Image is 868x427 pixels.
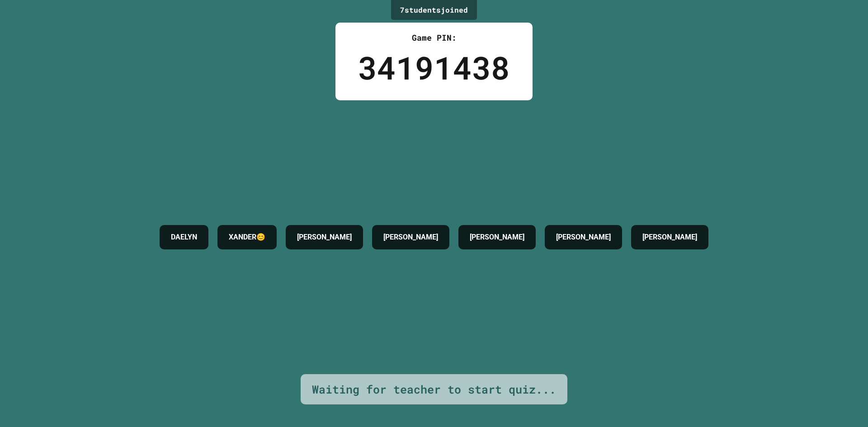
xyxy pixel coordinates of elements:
[358,32,510,44] div: Game PIN:
[470,232,524,243] h4: [PERSON_NAME]
[358,44,510,91] div: 34191438
[556,232,611,243] h4: [PERSON_NAME]
[297,232,352,243] h4: [PERSON_NAME]
[171,232,197,243] h4: DAELYN
[642,232,697,243] h4: [PERSON_NAME]
[229,232,265,243] h4: XANDER😊
[383,232,438,243] h4: [PERSON_NAME]
[312,381,556,398] div: Waiting for teacher to start quiz...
